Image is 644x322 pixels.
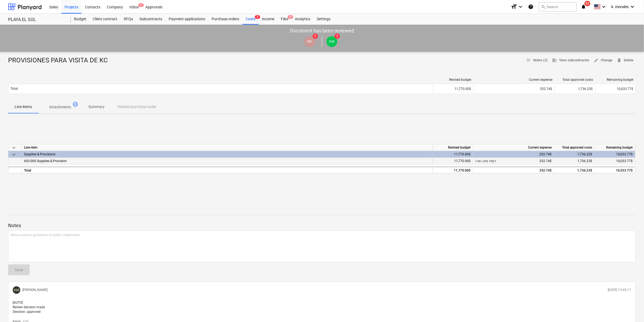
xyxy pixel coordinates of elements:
button: Notes (2) [524,56,550,65]
div: kristin morales [326,36,337,47]
div: 10,033.77$ [595,167,635,173]
span: 10,033.77$ [617,87,633,91]
div: PLAYA EL SOL [8,17,64,23]
div: Current expense [476,78,553,82]
span: 1 [335,33,340,39]
span: KM [14,288,19,292]
div: 1,736.23$ [554,151,595,158]
span: 9+ [288,15,293,19]
div: Line-item [22,144,433,151]
div: Mareliz Chi [305,36,315,47]
div: 11,770.00$ [433,158,473,165]
div: 252.74$ [476,87,552,91]
a: Income [259,14,278,25]
iframe: Chat Widget [617,296,644,322]
a: Analytics [292,14,313,25]
span: Delete [617,57,634,63]
div: 11,770.00$ [433,85,473,93]
a: Files9+ [278,14,292,25]
div: Supplies & Provisions [24,151,430,157]
button: Search [539,2,577,11]
i: keyboard_arrow_down [517,4,524,10]
div: PROVISIONES PARA VISITA DE KC [8,56,112,65]
a: Costs3 [242,14,259,25]
span: k. morales [612,5,629,9]
a: Client contract [89,14,121,25]
i: keyboard_arrow_down [601,4,607,10]
button: View subcontractor [550,56,592,65]
i: Knowledge base [528,4,533,10]
button: Change [592,56,615,65]
div: 11,770.00$ [433,151,473,158]
span: [AUTO] Review decision made Decision: approved [13,301,45,314]
a: Budget [71,14,89,25]
div: Revised budget [433,144,473,151]
span: delete [617,58,622,63]
span: 1 [73,102,78,107]
p: Attachments [49,104,71,110]
p: Summary [88,104,105,110]
div: Current expense [473,144,554,151]
span: 1,736.23$ [578,159,592,163]
i: notifications [581,4,586,10]
div: Revised budget [435,78,472,82]
small: 1.00 × 252.74$ / 1 [475,160,497,163]
p: Document has been reviewed [290,28,354,34]
div: kristin morales [13,286,20,294]
div: Files [278,14,292,25]
div: 252.74$ [475,158,552,165]
i: format_size [511,4,517,10]
a: Subcontracts [136,14,165,25]
i: keyboard_arrow_down [629,4,636,10]
div: Remaining budget [595,144,635,151]
span: 10,033.77$ [616,159,633,163]
span: 603-000 Supplies & Provision [24,159,67,163]
span: keyboard_arrow_down [11,151,17,158]
span: 6 [138,3,144,7]
span: 3 [255,15,260,19]
span: MC [307,39,313,43]
a: RFQs [121,14,136,25]
span: keyboard_arrow_down [11,145,17,151]
a: Payment applications [165,14,208,25]
div: Total approved costs [554,144,595,151]
p: Notes [8,222,636,229]
a: Settings [313,14,334,25]
div: Remaining budget [598,78,634,82]
div: 1,736.23$ [554,167,595,173]
span: notes [526,58,531,63]
p: [PERSON_NAME] [22,288,48,292]
span: business [552,58,557,63]
div: 10,033.77$ [595,151,635,158]
p: Total [11,86,18,91]
span: Change [594,57,613,63]
p: Line-items [15,104,32,110]
span: Notes (2) [526,57,548,63]
span: search [541,5,546,9]
span: edit [594,58,599,63]
div: 1,736.23$ [555,85,595,93]
span: 1 [313,33,318,39]
div: Total approved costs [557,78,593,82]
span: View subcontractor [552,57,590,63]
div: 252.74$ [475,167,552,174]
span: 53 [585,1,590,6]
div: Costs [242,14,259,25]
div: 11,770.00$ [433,167,473,173]
span: KM [329,39,335,43]
div: 252.74$ [475,151,552,158]
div: Total [22,167,433,173]
p: [DATE] 13:45:11 [608,288,631,292]
a: Purchase orders [208,14,242,25]
button: Delete [615,56,636,65]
